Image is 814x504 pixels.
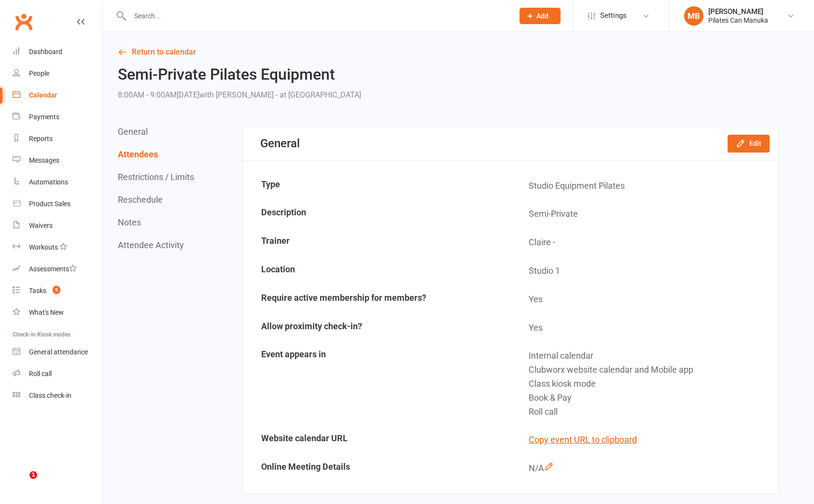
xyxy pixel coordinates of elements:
[118,195,163,205] button: Reschedule
[13,106,102,128] a: Payments
[118,126,148,137] button: General
[529,462,771,476] div: N/A
[53,286,60,294] span: 5
[29,135,53,142] div: Reports
[29,156,59,164] div: Messages
[13,363,102,385] a: Roll call
[529,363,771,377] div: Clubworx website calendar and Mobile app
[244,257,510,285] td: Location
[29,265,77,273] div: Assessments
[244,342,510,425] td: Event appears in
[29,48,62,56] div: Dashboard
[29,222,53,229] div: Waivers
[536,12,548,20] span: Add
[511,257,778,285] td: Studio 1
[29,392,71,399] div: Class check-in
[511,229,778,256] td: Claire -
[13,302,102,323] a: What's New
[511,286,778,313] td: Yes
[29,370,52,378] div: Roll call
[519,8,561,24] button: Add
[12,10,36,34] a: Clubworx
[10,471,33,494] iframe: Intercom live chat
[13,385,102,406] a: Class kiosk mode
[244,314,510,342] td: Allow proximity check-in?
[199,90,278,99] span: with [PERSON_NAME] -
[118,172,194,182] button: Restrictions / Limits
[29,70,49,77] div: People
[29,243,58,251] div: Workouts
[511,314,778,342] td: Yes
[118,88,361,102] div: 8:00AM - 9:00AM[DATE]
[13,63,102,84] a: People
[29,113,59,121] div: Payments
[118,240,184,250] button: Attendee Activity
[13,84,102,106] a: Calendar
[13,341,102,363] a: General attendance kiosk mode
[280,90,361,99] span: at [GEOGRAPHIC_DATA]
[118,45,779,59] a: Return to calendar
[511,200,778,228] td: Semi-Private
[29,178,68,186] div: Automations
[244,229,510,256] td: Trainer
[708,7,768,16] div: [PERSON_NAME]
[13,150,102,171] a: Messages
[13,171,102,193] a: Automations
[13,258,102,280] a: Assessments
[600,5,627,27] span: Settings
[118,217,141,227] button: Notes
[529,377,771,391] div: Class kiosk mode
[13,280,102,302] a: Tasks 5
[244,426,510,454] td: Website calendar URL
[13,128,102,150] a: Reports
[29,200,70,208] div: Product Sales
[13,215,102,237] a: Waivers
[118,66,361,83] h2: Semi-Private Pilates Equipment
[29,471,37,479] span: 1
[29,348,88,356] div: General attendance
[529,391,771,405] div: Book & Pay
[244,172,510,200] td: Type
[118,149,158,159] button: Attendees
[244,200,510,228] td: Description
[244,286,510,313] td: Require active membership for members?
[13,193,102,215] a: Product Sales
[260,137,300,150] div: General
[511,172,778,200] td: Studio Equipment Pilates
[13,237,102,258] a: Workouts
[127,9,507,23] input: Search...
[29,91,57,99] div: Calendar
[529,433,637,447] button: Copy event URL to clipboard
[13,41,102,63] a: Dashboard
[708,16,768,25] div: Pilates Can Manuka
[244,455,510,482] td: Online Meeting Details
[529,349,771,363] div: Internal calendar
[728,135,770,152] button: Edit
[684,6,703,26] div: MB
[29,308,64,316] div: What's New
[529,405,771,419] div: Roll call
[29,287,46,294] div: Tasks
